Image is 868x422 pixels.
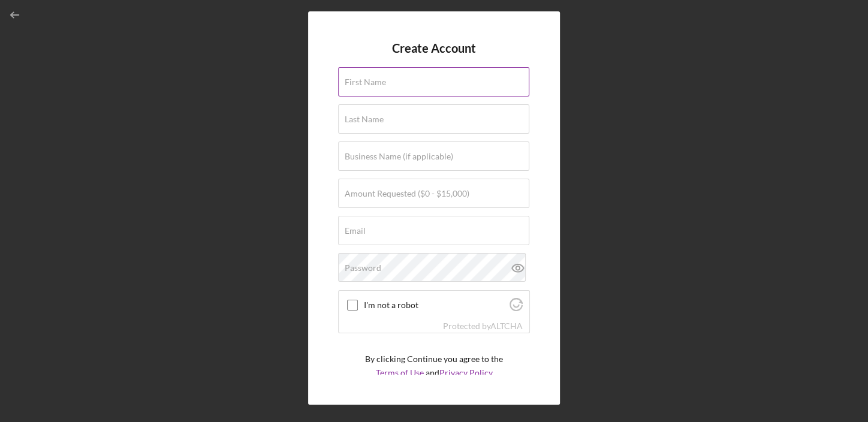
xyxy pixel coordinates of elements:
label: Password [345,263,381,273]
label: Email [345,226,366,236]
label: Business Name (if applicable) [345,152,453,161]
a: Privacy Policy [439,367,493,378]
label: Amount Requested ($0 - $15,000) [345,189,469,198]
div: Protected by [443,321,523,331]
label: First Name [345,77,386,87]
label: I'm not a robot [364,300,506,310]
label: Last Name [345,114,384,124]
a: Visit Altcha.org [510,303,523,313]
a: Visit Altcha.org [490,321,523,331]
a: Terms of Use [376,367,424,378]
h4: Create Account [392,41,476,55]
p: By clicking Continue you agree to the and [365,352,503,379]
